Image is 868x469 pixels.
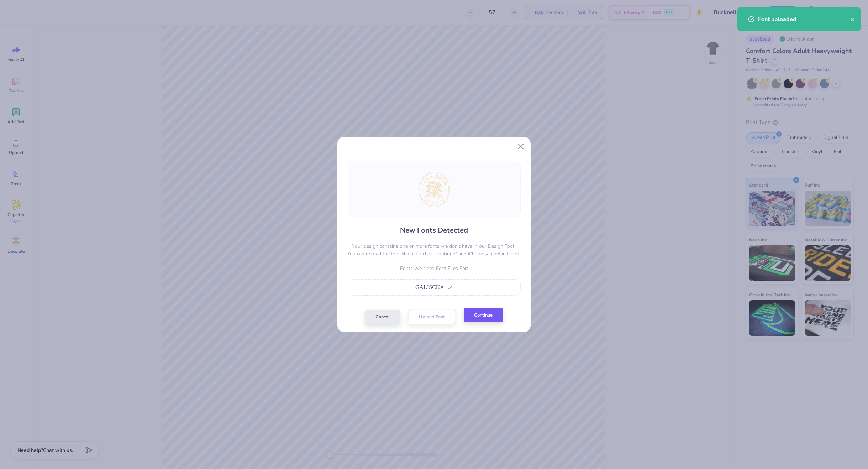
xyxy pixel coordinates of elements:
[348,265,521,272] p: Fonts We Need Font Files For:
[758,15,850,24] div: Font uploaded
[415,284,444,290] span: GALISCKA
[348,243,521,257] p: Your design contains one or more fonts we don't have in our Design Tool. You can upload the font ...
[365,310,400,324] button: Cancel
[850,15,855,24] button: close
[464,308,503,323] button: Continue
[400,225,468,235] h4: New Fonts Detected
[514,140,528,153] button: Close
